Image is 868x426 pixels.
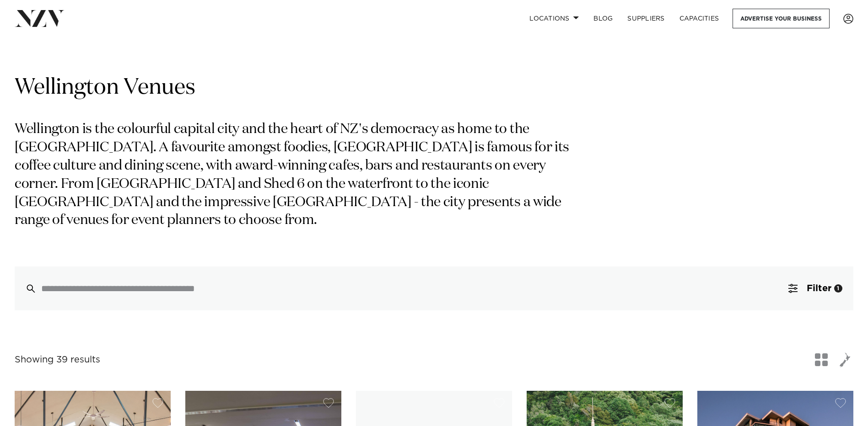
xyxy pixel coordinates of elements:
img: nzv-logo.png [15,10,65,27]
a: BLOG [586,9,620,28]
div: Showing 39 results [15,353,100,367]
a: Advertise your business [733,9,830,28]
a: Locations [522,9,586,28]
h1: Wellington Venues [15,74,853,102]
button: Filter1 [777,266,853,310]
div: 1 [834,284,842,293]
a: SUPPLIERS [620,9,672,28]
span: Filter [807,284,831,293]
p: Wellington is the colourful capital city and the heart of NZ's democracy as home to the [GEOGRAPH... [15,121,580,230]
a: Capacities [672,9,727,28]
